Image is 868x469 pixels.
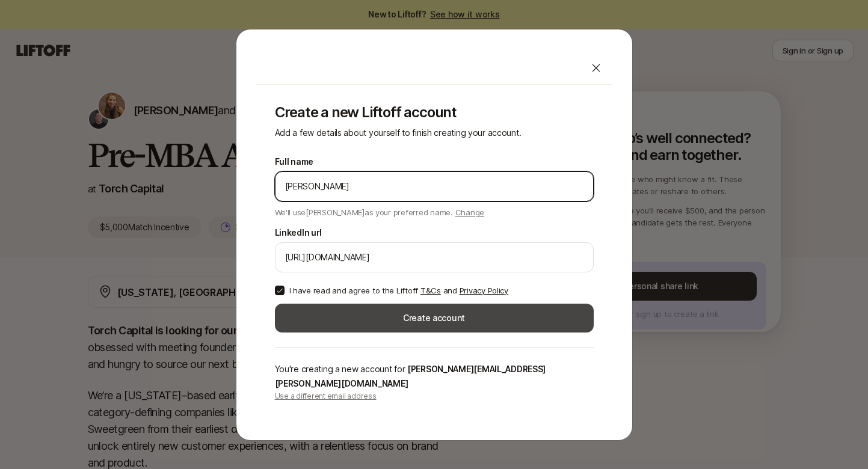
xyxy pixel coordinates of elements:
label: LinkedIn url [275,225,322,240]
label: Full name [275,155,313,169]
input: e.g. https://www.linkedin.com/in/melanie-perkins [285,250,583,265]
button: I have read and agree to the Liftoff T&Cs and Privacy Policy [275,286,285,295]
p: You're creating a new account for [275,362,594,391]
span: Change [455,207,484,217]
p: I have read and agree to the Liftoff and [289,284,508,296]
button: Create account [275,304,594,333]
a: Privacy Policy [460,286,508,295]
p: Use a different email address [275,391,594,402]
input: e.g. Melanie Perkins [285,179,583,194]
p: We'll use [PERSON_NAME] as your preferred name. [275,204,485,218]
p: Add a few details about yourself to finish creating your account. [275,126,594,140]
span: [PERSON_NAME][EMAIL_ADDRESS][PERSON_NAME][DOMAIN_NAME] [275,364,546,388]
p: Create a new Liftoff account [275,104,594,121]
a: T&Cs [420,286,441,295]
